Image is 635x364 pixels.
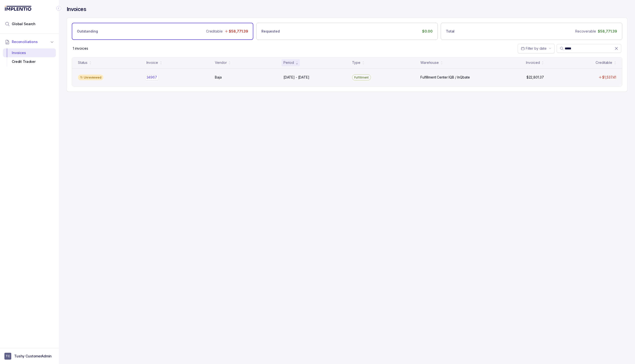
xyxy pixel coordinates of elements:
span: Reconciliations [12,39,38,44]
button: User initialsTushy CustomerAdmin [4,353,54,360]
p: 34967 [145,75,158,80]
span: Filter by date [526,46,547,50]
div: Period [283,60,294,65]
p: Tushy CustomerAdmin [14,354,52,359]
div: Vendor [215,60,227,65]
p: $1,537.41 [602,75,616,80]
div: Status [78,60,87,65]
p: Total [446,29,454,34]
p: Fulfillment [354,75,369,80]
p: Creditable [206,29,223,34]
button: Reconciliations [3,36,56,47]
p: $58,771.39 [229,29,248,34]
h4: Invoices [67,6,86,13]
div: Reconciliations [3,47,56,67]
search: Date Range Picker [521,46,547,51]
div: Warehouse [420,60,439,65]
p: $22,801.37 [526,75,544,80]
p: Outstanding [77,29,98,34]
p: 1 invoices [73,46,88,51]
div: Unreviewed [78,75,103,80]
span: Global Search [12,22,36,26]
div: Collapse Icon [56,5,62,11]
p: $58,771.39 [598,29,617,34]
p: Recoverable [575,29,596,34]
div: Type [352,60,360,65]
p: Requested [261,29,280,34]
div: Remaining page entries [73,46,88,51]
div: Invoice [147,60,158,65]
p: [DATE] - [DATE] [283,75,309,80]
p: $0.00 [422,29,433,34]
div: Invoiced [526,60,540,65]
p: Fulfillment Center IQB / InQbate [420,75,470,80]
div: Credit Tracker [7,57,52,66]
button: Date Range Picker [518,44,555,53]
div: Invoices [7,48,52,57]
span: User initials [4,353,11,360]
p: Baja [215,75,221,80]
div: Creditable [596,60,612,65]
